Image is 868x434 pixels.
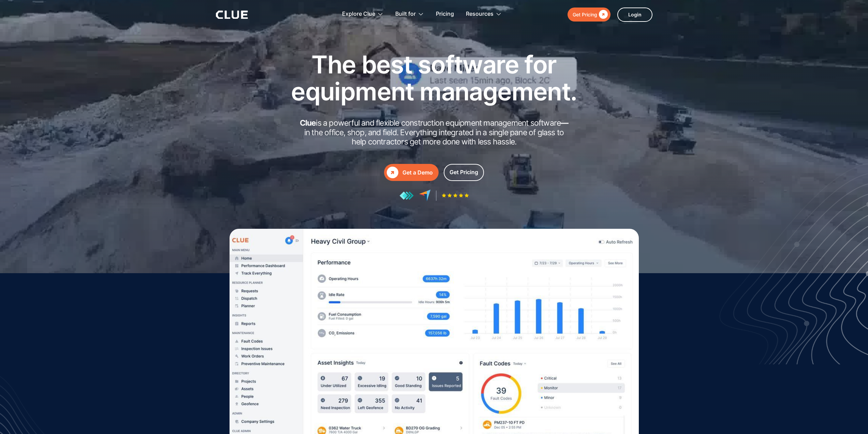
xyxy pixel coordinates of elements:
[395,3,424,25] div: Built for
[436,3,454,25] a: Pricing
[298,118,571,147] h2: is a powerful and flexible construction equipment management software in the office, shop, and fi...
[442,193,469,198] img: Five-star rating icon
[717,162,868,364] img: Design for fleet management software
[281,51,588,105] h1: The best software for equipment management.
[399,191,414,200] img: reviews at getapp
[450,168,478,177] div: Get Pricing
[300,118,316,128] strong: Clue
[395,3,416,25] div: Built for
[384,164,439,181] a: Get a Demo
[573,10,597,19] div: Get Pricing
[597,10,608,19] div: 
[387,167,398,178] div: 
[342,3,375,25] div: Explore Clue
[568,8,610,22] a: Get Pricing
[617,8,652,22] a: Login
[444,164,484,181] a: Get Pricing
[466,3,502,25] div: Resources
[402,168,433,177] div: Get a Demo
[561,118,568,128] strong: —
[466,3,494,25] div: Resources
[342,3,383,25] div: Explore Clue
[419,190,431,201] img: reviews at capterra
